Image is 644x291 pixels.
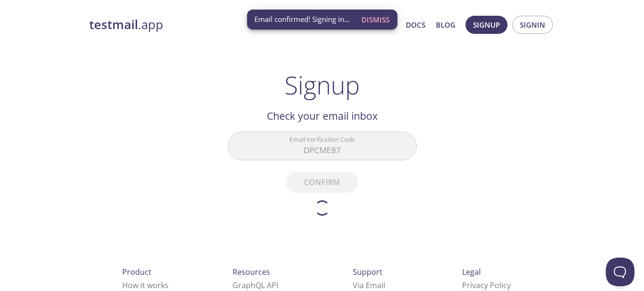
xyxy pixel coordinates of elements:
[462,280,511,291] a: Privacy Policy
[606,258,634,286] iframe: Help Scout Beacon - Open
[462,267,481,277] span: Legal
[122,267,151,277] span: Product
[254,14,350,24] span: Email confirmed! Signing in...
[520,19,545,31] span: Signin
[436,19,455,31] a: Blog
[512,16,553,34] button: Signin
[228,108,417,124] h2: Check your email inbox
[122,280,169,291] a: How it works
[406,19,425,31] a: Docs
[465,16,507,34] button: Signup
[473,19,500,31] span: Signup
[232,280,278,291] a: GraphQL API
[89,16,138,33] strong: testmail
[89,17,314,33] a: testmail.app
[353,280,385,291] a: Via Email
[353,267,382,277] span: Support
[361,13,390,26] span: Dismiss
[358,10,393,29] button: Dismiss
[232,267,270,277] span: Resources
[285,71,360,99] h1: Signup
